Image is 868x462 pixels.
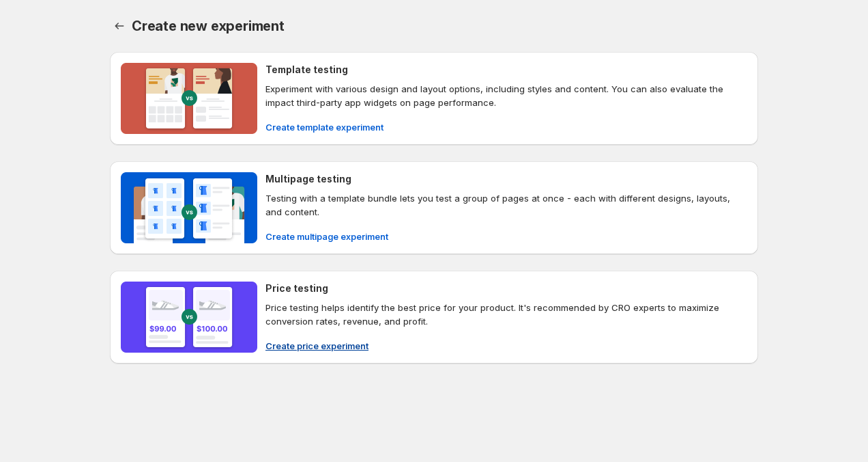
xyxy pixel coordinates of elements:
[121,63,257,134] img: Template testing
[265,120,384,134] span: Create template experiment
[265,301,747,328] p: Price testing helps identify the best price for your product. It's recommended by CRO experts to ...
[265,339,368,353] span: Create price experiment
[265,282,328,295] h4: Price testing
[257,116,392,138] button: Create template experiment
[265,230,388,243] span: Create multipage experiment
[257,226,396,247] button: Create multipage experiment
[265,63,348,77] h4: Template testing
[132,18,285,34] span: Create new experiment
[265,82,747,109] p: Experiment with various design and layout options, including styles and content. You can also eva...
[121,172,257,243] img: Multipage testing
[265,191,747,219] p: Testing with a template bundle lets you test a group of pages at once - each with different desig...
[265,172,351,186] h4: Multipage testing
[121,282,257,353] img: Price testing
[257,335,377,357] button: Create price experiment
[110,16,129,36] button: Back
